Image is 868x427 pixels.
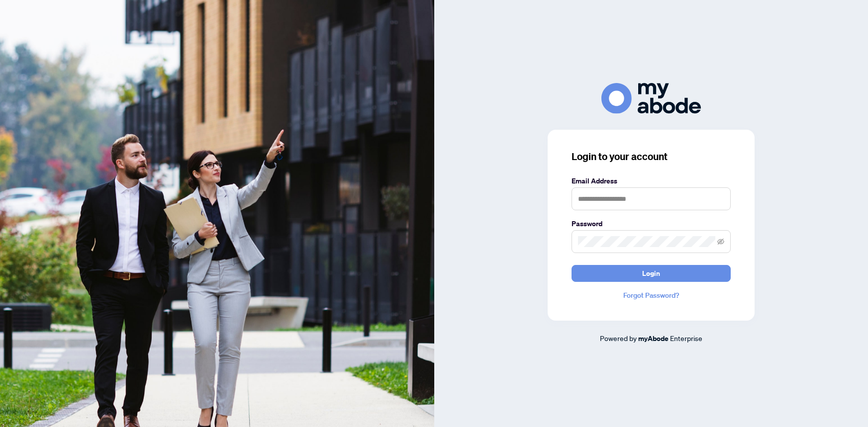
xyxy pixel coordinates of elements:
span: Powered by [600,334,637,342]
a: myAbode [638,333,669,344]
span: eye-invisible [717,238,724,245]
label: Email Address [572,175,731,186]
a: Forgot Password? [572,290,731,301]
label: Password [572,218,731,229]
span: Login [642,265,660,281]
img: ma-logo [601,83,701,113]
h3: Login to your account [572,150,731,164]
button: Login [572,265,731,282]
span: Enterprise [670,334,702,342]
